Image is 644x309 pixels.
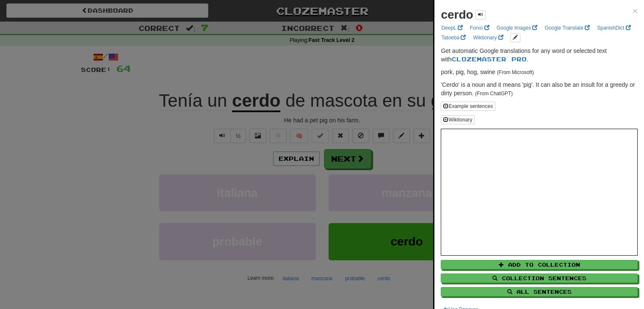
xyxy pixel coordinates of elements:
[467,23,492,33] a: Forvo
[494,23,540,33] a: Google Images
[451,55,527,63] a: Clozemaster Pro
[439,33,468,42] a: Tatoeba
[441,47,638,63] p: Get automatic Google translations for any word or selected text with .
[497,69,534,75] small: (From Microsoft)
[441,80,638,97] p: 'Cerdo' is a noun and it means 'pig'. It can also be an insult for a greedy or dirty person.
[542,23,592,33] a: Google Translate
[441,115,475,124] button: Wiktionary
[439,23,465,33] a: DeepL
[441,260,638,269] button: Add to Collection
[441,8,473,21] strong: cerdo
[633,6,638,15] button: Close
[441,287,638,296] button: All Sentences
[441,102,495,111] button: Example sentences
[633,6,638,16] span: ×
[470,33,506,42] a: Wiktionary
[510,33,520,42] button: edit links
[594,23,633,33] a: SpanishDict
[441,68,638,76] p: pork, pig, hog, swine
[475,91,513,97] small: (From ChatGPT)
[441,273,638,283] button: Collection Sentences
